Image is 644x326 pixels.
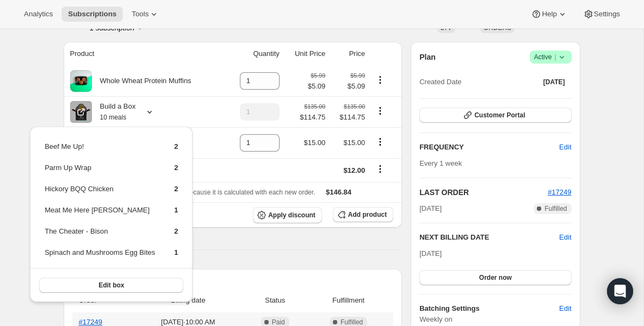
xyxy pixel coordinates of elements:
[559,142,571,153] span: Edit
[268,211,315,220] span: Apply discount
[553,300,578,317] button: Edit
[79,318,102,326] a: #17249
[474,111,525,120] span: Customer Portal
[44,183,156,203] td: Hickory BQQ Chicken
[350,72,365,79] small: $5.99
[419,142,559,153] h2: FREQUENCY
[92,101,136,123] div: Build a Box
[543,78,565,86] span: [DATE]
[553,139,578,156] button: Edit
[371,74,389,86] button: Product actions
[419,108,571,123] button: Customer Portal
[559,303,571,314] span: Edit
[92,76,191,86] div: Whole Wheat Protein Muffins
[419,270,571,285] button: Order now
[419,232,559,243] h2: NEXT BILLING DATE
[344,166,366,174] span: $12.00
[125,7,166,22] button: Tools
[98,281,124,290] span: Edit box
[310,295,387,306] span: Fulfillment
[419,77,461,87] span: Created Date
[419,249,442,258] span: [DATE]
[371,105,389,117] button: Product actions
[304,139,326,147] span: $15.00
[300,112,325,123] span: $114.75
[100,114,127,121] small: 10 meals
[419,159,462,167] span: Every 1 week
[72,278,394,289] h2: Payment attempts
[174,164,178,172] span: 2
[283,42,329,66] th: Unit Price
[554,53,556,61] span: |
[329,42,368,66] th: Price
[24,10,53,18] span: Analytics
[344,139,366,147] span: $15.00
[537,74,572,90] button: [DATE]
[544,204,567,213] span: Fulfilled
[371,136,389,148] button: Product actions
[419,303,559,314] h6: Batching Settings
[419,52,436,62] h2: Plan
[594,10,620,18] span: Settings
[44,141,156,161] td: Beef Me Up!
[311,72,325,79] small: $5.99
[64,42,226,66] th: Product
[332,81,365,92] span: $5.09
[577,7,627,22] button: Settings
[479,273,512,282] span: Order now
[132,10,148,18] span: Tools
[174,248,178,256] span: 1
[548,188,571,196] a: #17249
[17,7,59,22] button: Analytics
[70,70,92,92] img: product img
[253,207,322,223] button: Apply discount
[332,112,365,123] span: $114.75
[326,188,351,196] span: $146.84
[44,247,156,267] td: Spinach and Mushrooms Egg Bites
[174,142,178,151] span: 2
[174,206,178,214] span: 1
[524,7,574,22] button: Help
[68,10,116,18] span: Subscriptions
[607,278,633,304] div: Open Intercom Messenger
[44,225,156,246] td: The Cheater - Bison
[61,7,123,22] button: Subscriptions
[371,163,389,175] button: Shipping actions
[174,185,178,193] span: 2
[304,103,325,110] small: $135.00
[246,295,304,306] span: Status
[70,101,92,123] img: product img
[39,278,183,293] button: Edit box
[542,10,556,18] span: Help
[344,103,365,110] small: $135.00
[559,232,571,243] button: Edit
[419,203,442,214] span: [DATE]
[174,227,178,235] span: 2
[226,42,283,66] th: Quantity
[44,204,156,224] td: Meat Me Here [PERSON_NAME]
[44,162,156,182] td: Parm Up Wrap
[419,187,548,198] h2: LAST ORDER
[348,210,387,219] span: Add product
[534,52,567,62] span: Active
[548,187,571,198] button: #17249
[333,207,393,222] button: Add product
[308,81,326,92] span: $5.09
[419,314,571,325] span: Weekly on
